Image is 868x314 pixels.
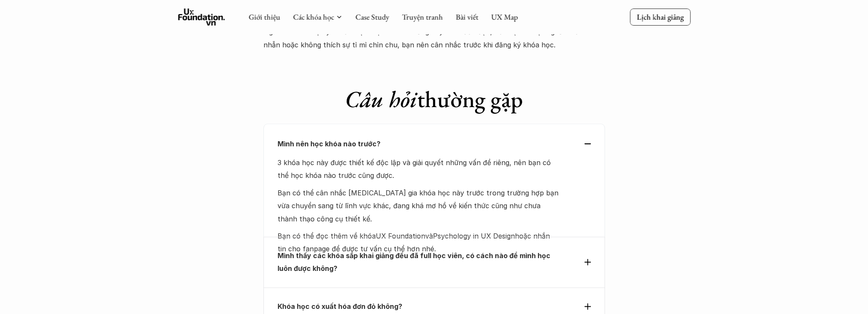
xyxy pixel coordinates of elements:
[263,85,605,113] h1: thường gặp
[355,12,389,22] a: Case Study
[278,156,560,182] p: 3 khóa học này được thiết kế độc lập và giải quyết những vấn đề riêng, nên bạn có thể học khóa nà...
[248,12,280,22] a: Giới thiệu
[278,302,402,311] strong: Khóa học có xuất hóa đơn đỏ không?
[278,230,560,256] p: Bạn có thể đọc thêm về khóa và hoặc nhắn tin cho fanpage để được tư vấn cụ thể hơn nhé.
[278,186,560,225] p: Bạn có thể cân nhắc [MEDICAL_DATA] gia khóa học này trước trong trường hợp bạn vừa chuyển sang từ...
[402,12,443,22] a: Truyện tranh
[456,12,478,22] a: Bài viết
[278,140,380,148] strong: Mình nên học khóa nào trước?
[376,232,425,240] a: UX Foundation
[293,12,334,22] a: Các khóa học
[345,84,417,114] em: Câu hỏi
[637,12,684,22] p: Lịch khai giảng
[630,9,690,25] a: Lịch khai giảng
[433,232,515,240] a: Psychology in UX Design
[278,251,552,273] strong: Mình thấy các khóa sắp khai giảng đều đã full học viên, có cách nào để mình học luôn được không?
[263,25,605,51] p: Ngoài ra khóa học yêu cầu việc thực hành thường xuyên và đều đặn, nếu bạn là một người thiếu kiên...
[491,12,518,22] a: UX Map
